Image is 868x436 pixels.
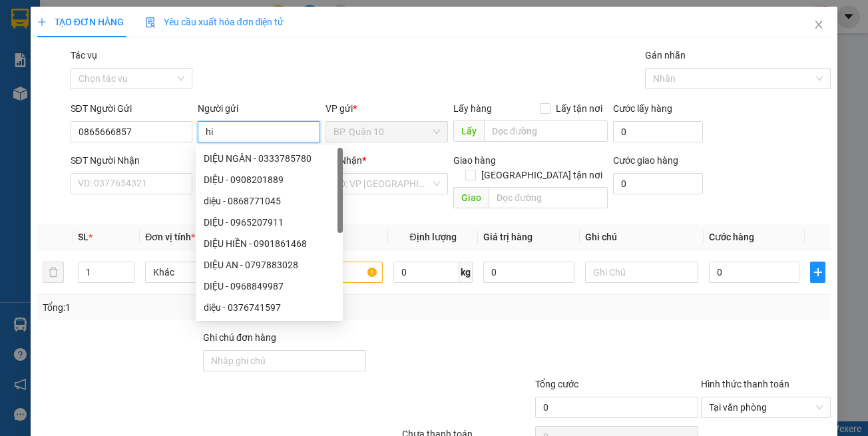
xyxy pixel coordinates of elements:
div: DIỆU AN - 0797883028 [204,258,335,272]
span: Cước hàng [709,232,754,242]
span: TẠO ĐƠN HÀNG [37,17,124,27]
input: Dọc đường [489,187,608,208]
div: DIỆU - 0968849987 [196,276,343,297]
div: diệu - 0376741597 [204,300,335,315]
input: Ghi chú đơn hàng [203,350,366,371]
div: diệu - 0376741597 [196,297,343,318]
div: DIỆU AN - 0797883028 [196,254,343,276]
span: Tại văn phòng [709,397,823,417]
label: Cước lấy hàng [613,103,672,114]
span: Giao hàng [453,155,496,166]
div: SĐT Người Gửi [71,101,193,116]
div: DIỆU NGÂN - 0333785780 [196,148,343,169]
span: [GEOGRAPHIC_DATA] tận nơi [476,168,608,182]
span: Đơn vị tính [145,232,195,242]
img: icon [145,17,156,28]
span: Lấy hàng [453,103,492,114]
span: down [123,274,131,282]
div: DIỆU - 0968849987 [204,279,335,294]
span: kg [459,262,473,283]
button: delete [43,262,64,283]
span: BP. Quận 10 [333,122,440,142]
label: Cước giao hàng [613,155,678,166]
span: 01 Võ Văn Truyện, KP.1, Phường 2 [105,40,183,57]
span: up [123,264,131,272]
span: Lấy [453,120,484,142]
span: Giá trị hàng [483,232,533,242]
span: Decrease Value [119,272,134,282]
div: diệu - 0868771045 [196,190,343,212]
div: DIỆU - 0965207911 [204,215,335,230]
span: Yêu cầu xuất hóa đơn điện tử [145,17,284,27]
span: BPQ101108250093 [67,85,145,95]
div: DIỆU NGÂN - 0333785780 [204,151,335,166]
span: Bến xe [GEOGRAPHIC_DATA] [105,21,179,38]
span: ----------------------------------------- [36,72,163,83]
strong: ĐỒNG PHƯỚC [105,7,182,19]
span: Tổng cước [535,379,578,389]
input: Ghi Chú [585,262,698,283]
span: plus [37,17,47,27]
span: Hotline: 19001152 [105,59,163,67]
span: SL [78,232,89,242]
div: Người gửi [198,101,320,116]
div: SĐT Người Nhận [71,153,193,168]
div: VP gửi [325,101,448,116]
div: DIỆU - 0965207911 [196,212,343,233]
th: Ghi chú [580,224,704,250]
span: plus [811,267,825,278]
label: Ghi chú đơn hàng [203,332,276,343]
span: Giao [453,187,489,208]
span: Increase Value [119,262,134,272]
input: Cước giao hàng [613,173,704,194]
span: Lấy tận nơi [550,101,608,116]
button: plus [810,262,825,283]
span: close-circle [815,403,823,411]
div: DIỆU HIỀN - 0901861468 [204,236,335,251]
span: Khác [153,262,250,282]
span: Định lượng [409,232,456,242]
span: 15:32:32 [DATE] [29,97,81,105]
input: 0 [483,262,574,283]
input: Cước lấy hàng [613,121,704,142]
label: Hình thức thanh toán [701,379,789,389]
label: Tác vụ [71,50,97,61]
input: Dọc đường [484,120,608,142]
button: Close [800,7,837,44]
div: Tổng: 1 [43,300,336,315]
span: close [813,19,824,30]
div: DIỆU - 0908201889 [196,169,343,190]
div: DIỆU HIỀN - 0901861468 [196,233,343,254]
img: logo [5,8,64,67]
div: diệu - 0868771045 [204,194,335,208]
span: In ngày: [4,97,81,105]
label: Gán nhãn [645,50,686,61]
span: [PERSON_NAME]: [4,86,144,94]
div: DIỆU - 0908201889 [204,172,335,187]
span: VP Nhận [325,155,362,166]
